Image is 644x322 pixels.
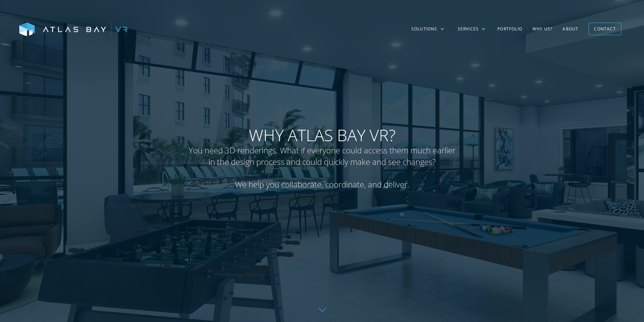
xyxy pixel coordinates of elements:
[492,19,527,39] a: Portfolio
[411,26,437,32] div: Solutions
[589,23,621,35] a: Contact
[187,125,457,190] h1: Why Atlas bay VR?
[19,22,127,36] img: Atlas Bay VR Logo
[458,26,479,32] div: Services
[557,19,583,39] a: About
[318,308,326,312] img: Down further on page
[527,19,557,39] a: Why US?
[187,145,457,190] span: You need 3D renderings. What if everyone could access them much earlier in the design process and...
[594,24,616,34] div: Contact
